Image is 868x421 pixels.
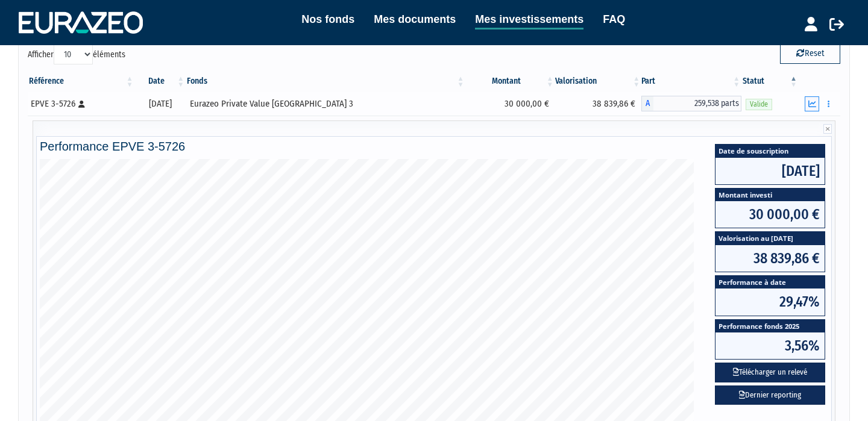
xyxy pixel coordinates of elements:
label: Afficher éléments [28,44,125,64]
th: Date: activer pour trier la colonne par ordre croissant [135,71,186,92]
button: Télécharger un relevé [715,363,825,382]
a: Nos fonds [301,11,354,28]
span: Date de souscription [715,145,825,157]
span: 29,47% [715,288,825,315]
span: 38 839,86 € [715,245,825,272]
img: 1732889491-logotype_eurazeo_blanc_rvb.png [19,11,143,33]
a: Dernier reporting [715,385,825,405]
button: Reset [780,44,840,63]
span: Montant investi [715,189,825,201]
th: Fonds: activer pour trier la colonne par ordre croissant [186,71,465,92]
th: Montant: activer pour trier la colonne par ordre croissant [466,71,555,92]
th: Valorisation: activer pour trier la colonne par ordre croissant [555,71,641,92]
a: Mes documents [374,11,456,28]
a: FAQ [603,11,625,28]
h4: Performance EPVE 3-5726 [40,140,828,153]
td: 38 839,86 € [555,92,641,116]
span: Valide [746,99,772,110]
div: A - Eurazeo Private Value Europe 3 [641,96,741,111]
th: Part: activer pour trier la colonne par ordre croissant [641,71,741,92]
a: Mes investissements [475,11,583,30]
th: Statut : activer pour trier la colonne par ordre d&eacute;croissant [741,71,799,92]
div: Eurazeo Private Value [GEOGRAPHIC_DATA] 3 [190,98,461,110]
span: 259,538 parts [653,96,741,111]
span: Valorisation au [DATE] [715,232,825,245]
div: [DATE] [139,98,182,110]
div: EPVE 3-5726 [31,98,131,110]
span: Performance à date [715,276,825,288]
th: Référence : activer pour trier la colonne par ordre croissant [28,71,135,92]
span: 30 000,00 € [715,201,825,228]
select: Afficheréléments [54,44,93,64]
span: 3,56% [715,332,825,359]
span: A [641,96,653,111]
span: [DATE] [715,158,825,184]
td: 30 000,00 € [466,92,555,116]
i: [Français] Personne physique [78,101,85,108]
span: Performance fonds 2025 [715,320,825,332]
